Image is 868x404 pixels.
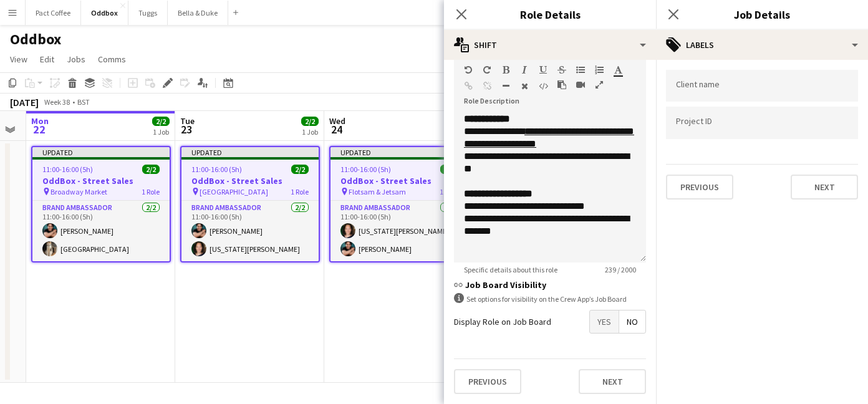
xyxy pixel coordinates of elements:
button: Bella & Duke [168,1,228,25]
span: 2/2 [291,165,309,174]
span: Comms [98,54,126,65]
button: Unordered List [576,65,585,75]
div: Updated [330,147,468,157]
span: 11:00-16:00 (5h) [42,165,93,174]
app-job-card: Updated11:00-16:00 (5h)2/2OddBox - Street Sales [GEOGRAPHIC_DATA]1 RoleBrand Ambassador2/211:00-1... [180,146,320,262]
a: Edit [35,51,59,67]
h3: OddBox - Street Sales [181,175,319,186]
app-card-role: Brand Ambassador2/211:00-16:00 (5h)[PERSON_NAME][GEOGRAPHIC_DATA] [32,201,170,261]
span: 1 Role [440,187,458,196]
span: 1 Role [142,187,160,196]
span: Mon [31,115,49,127]
button: Pact Coffee [26,1,81,25]
div: Updated [181,147,319,157]
span: 2/2 [301,117,319,126]
span: Wed [329,115,345,127]
div: 1 Job [302,127,318,137]
span: 2/2 [152,117,170,126]
input: Type to search project ID labels... [676,117,848,128]
div: [DATE] [10,96,39,108]
div: Updated [32,147,170,157]
button: Insert video [576,80,585,90]
span: 11:00-16:00 (5h) [340,165,391,174]
button: Horizontal Line [501,81,510,91]
div: 1 Job [153,127,169,137]
app-job-card: Updated11:00-16:00 (5h)2/2OddBox - Street Sales Flotsam & Jetsam1 RoleBrand Ambassador2/211:00-16... [329,146,469,262]
span: Week 38 [41,97,72,107]
span: Flotsam & Jetsam [349,187,406,196]
span: Specific details about this role [454,265,567,274]
button: Bold [501,65,510,75]
span: Edit [40,54,54,65]
span: No [619,310,645,333]
span: Yes [590,310,619,333]
button: Oddbox [81,1,128,25]
span: 2/2 [142,165,160,174]
h3: OddBox - Street Sales [32,175,170,186]
div: BST [77,97,90,107]
h3: Job Board Visibility [454,279,646,291]
span: Jobs [67,54,85,65]
button: Tuggs [128,1,168,25]
app-job-card: Updated11:00-16:00 (5h)2/2OddBox - Street Sales Broadway Market1 RoleBrand Ambassador2/211:00-16:... [31,146,171,262]
label: Display Role on Job Board [454,316,551,327]
span: 11:00-16:00 (5h) [191,165,242,174]
h1: Oddbox [10,30,61,49]
app-card-role: Brand Ambassador2/211:00-16:00 (5h)[PERSON_NAME][US_STATE][PERSON_NAME] [181,201,319,261]
span: 23 [178,122,195,137]
span: 22 [29,122,49,137]
button: Paste as plain text [557,80,566,90]
span: View [10,54,27,65]
button: Italic [520,65,529,75]
button: Strikethrough [557,65,566,75]
button: Fullscreen [595,80,604,90]
button: Redo [483,65,491,75]
span: [GEOGRAPHIC_DATA] [200,187,268,196]
app-card-role: Brand Ambassador2/211:00-16:00 (5h)[US_STATE][PERSON_NAME][PERSON_NAME] [330,201,468,261]
span: 1 Role [291,187,309,196]
input: Type to search client labels... [676,80,848,92]
button: Previous [666,175,733,200]
span: 24 [327,122,345,137]
button: Clear Formatting [520,81,529,91]
a: Comms [93,51,131,67]
span: 239 / 2000 [595,265,646,274]
button: Ordered List [595,65,604,75]
a: Jobs [62,51,90,67]
div: Shift [444,30,656,60]
div: Labels [656,30,868,60]
button: Undo [464,65,473,75]
span: 2/2 [440,165,458,174]
h3: Role Details [444,6,656,22]
h3: Job Details [656,6,868,22]
span: Tue [180,115,195,127]
h3: OddBox - Street Sales [330,175,468,186]
a: View [5,51,32,67]
button: Text Color [614,65,622,75]
span: Broadway Market [51,187,107,196]
button: Previous [454,369,521,394]
button: HTML Code [539,81,547,91]
div: Set options for visibility on the Crew App’s Job Board [454,293,646,305]
button: Next [791,175,858,200]
button: Underline [539,65,547,75]
button: Next [579,369,646,394]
